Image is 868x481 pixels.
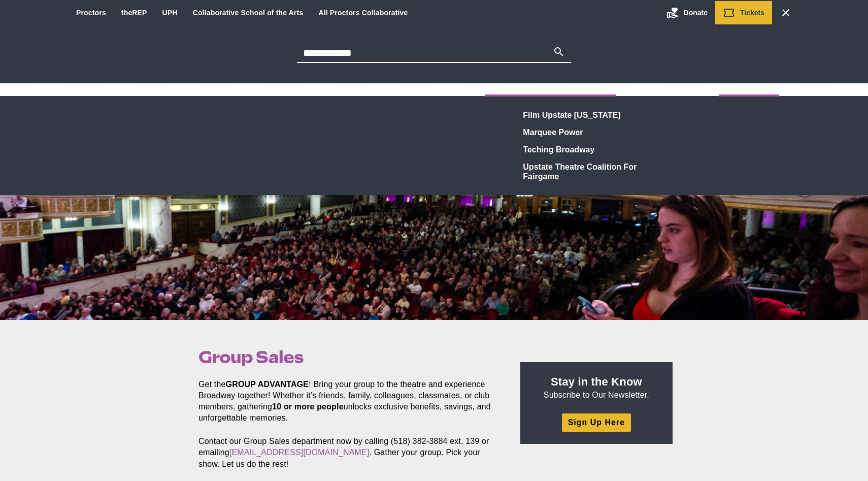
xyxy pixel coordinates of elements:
a: UPH [162,9,178,17]
p: Subscribe to Our Newsletter. [532,374,660,401]
p: Get the ! Bring your group to the theatre and experience Broadway together! Whether it’s friends,... [198,379,497,424]
a: Sign Up Here [562,413,631,431]
h1: Group Sales [198,347,497,367]
p: Contact our Group Sales department now by calling (518) 382-3884 ext. 139 or emailing . Gather yo... [198,436,497,469]
span: Tickets [740,9,764,17]
a: Film Upstate [US_STATE] [519,106,667,123]
a: Teching Broadway [519,141,667,158]
a: Search [772,1,799,24]
a: All Proctors Collaborative [318,9,408,17]
a: Marquee Power [519,123,667,141]
a: Upstate Theatre Coalition for Fairgame [519,158,667,185]
a: Tickets [715,1,772,24]
a: [EMAIL_ADDRESS][DOMAIN_NAME] [229,448,370,457]
strong: 10 or more people [272,402,344,411]
span: Donate [684,9,708,17]
a: Proctors [76,9,106,17]
a: Collaborative School of the Arts [193,9,304,17]
strong: Stay in the Know [551,375,642,388]
a: Donate [659,1,715,24]
strong: GROUP ADVANTAGE [226,380,309,389]
a: theREP [121,9,147,17]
